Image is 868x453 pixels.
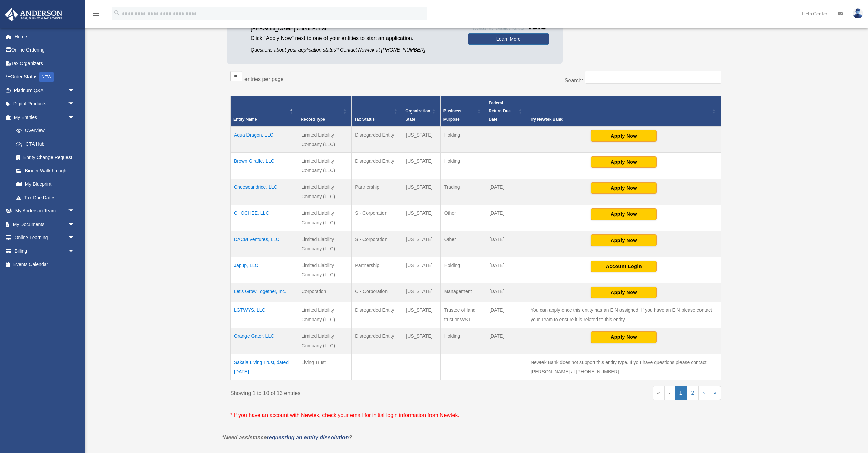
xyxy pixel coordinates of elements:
[486,328,527,354] td: [DATE]
[5,97,85,111] a: Digital Productsarrow_drop_down
[68,244,81,258] span: arrow_drop_down
[352,257,402,283] td: Partnership
[9,191,81,204] a: Tax Due Dates
[468,33,549,45] a: Learn More
[68,110,81,124] span: arrow_drop_down
[352,283,402,302] td: C - Corporation
[231,179,298,205] td: Cheeseandrice, LLC
[5,258,85,271] a: Events Calendar
[402,257,440,283] td: [US_STATE]
[352,126,402,153] td: Disregarded Entity
[402,328,440,354] td: [US_STATE]
[9,137,81,151] a: CTA Hub
[591,130,657,142] button: Apply Now
[486,205,527,231] td: [DATE]
[486,283,527,302] td: [DATE]
[298,126,352,153] td: Limited Liability Company (LLC)
[298,205,352,231] td: Limited Liability Company (LLC)
[665,386,675,400] a: Previous
[354,117,375,122] span: Tax Status
[591,287,657,298] button: Apply Now
[301,117,325,122] span: Record Type
[5,57,85,70] a: Tax Organizers
[9,124,78,138] a: Overview
[352,96,402,127] th: Tax Status: Activate to sort
[402,179,440,205] td: [US_STATE]
[527,96,721,127] th: Try Newtek Bank : Activate to sort
[352,328,402,354] td: Disregarded Entity
[9,151,81,164] a: Entity Change Request
[9,164,81,178] a: Binder Walkthrough
[5,204,85,218] a: My Anderson Teamarrow_drop_down
[251,34,458,43] p: Click "Apply Now" next to one of your entities to start an application.
[68,97,81,111] span: arrow_drop_down
[244,76,284,82] label: entries per page
[687,386,699,400] a: 2
[402,205,440,231] td: [US_STATE]
[486,257,527,283] td: [DATE]
[402,302,440,328] td: [US_STATE]
[527,302,721,328] td: You can apply once this entity has an EIN assigned. If you have an EIN please contact your Team t...
[402,231,440,257] td: [US_STATE]
[440,205,486,231] td: Other
[489,101,511,122] span: Federal Return Due Date
[68,204,81,218] span: arrow_drop_down
[298,96,352,127] th: Record Type: Activate to sort
[298,328,352,354] td: Limited Liability Company (LLC)
[440,153,486,179] td: Holding
[231,283,298,302] td: Let's Grow Together, Inc.
[486,231,527,257] td: [DATE]
[486,302,527,328] td: [DATE]
[5,70,85,84] a: Order StatusNEW
[440,96,486,127] th: Business Purpose: Activate to sort
[591,208,657,220] button: Apply Now
[352,179,402,205] td: Partnership
[709,386,721,400] a: Last
[565,78,583,83] label: Search:
[352,205,402,231] td: S - Corporation
[3,8,64,21] img: Anderson Advisors Platinum Portal
[402,96,440,127] th: Organization State: Activate to sort
[5,84,85,97] a: Platinum Q&Aarrow_drop_down
[298,231,352,257] td: Limited Liability Company (LLC)
[298,153,352,179] td: Limited Liability Company (LLC)
[486,96,527,127] th: Federal Return Due Date: Activate to sort
[402,153,440,179] td: [US_STATE]
[233,117,257,122] span: Entity Name
[231,205,298,231] td: CHOCHEE, LLC
[352,231,402,257] td: S - Corporation
[591,182,657,194] button: Apply Now
[92,9,100,18] i: menu
[440,283,486,302] td: Management
[402,283,440,302] td: [US_STATE]
[675,386,687,400] a: 1
[5,231,85,245] a: Online Learningarrow_drop_down
[267,435,349,440] a: requesting an entity dissolution
[402,126,440,153] td: [US_STATE]
[298,283,352,302] td: Corporation
[231,126,298,153] td: Aqua Dragon, LLC
[298,302,352,328] td: Limited Liability Company (LLC)
[591,261,657,272] button: Account Login
[653,386,665,400] a: First
[405,109,430,122] span: Organization State
[440,179,486,205] td: Trading
[698,386,709,400] a: Next
[591,156,657,168] button: Apply Now
[440,126,486,153] td: Holding
[298,257,352,283] td: Limited Liability Company (LLC)
[231,257,298,283] td: Japup, LLC
[5,244,85,258] a: Billingarrow_drop_down
[5,43,85,57] a: Online Ordering
[5,110,81,124] a: My Entitiesarrow_drop_down
[231,302,298,328] td: LGTWYS, LLC
[530,115,710,123] div: Try Newtek Bank
[39,72,54,82] div: NEW
[298,179,352,205] td: Limited Liability Company (LLC)
[230,386,471,398] div: Showing 1 to 10 of 13 entries
[68,231,81,245] span: arrow_drop_down
[251,46,458,54] p: Questions about your application status? Contact Newtek at [PHONE_NUMBER]
[5,218,85,231] a: My Documentsarrow_drop_down
[443,109,461,122] span: Business Purpose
